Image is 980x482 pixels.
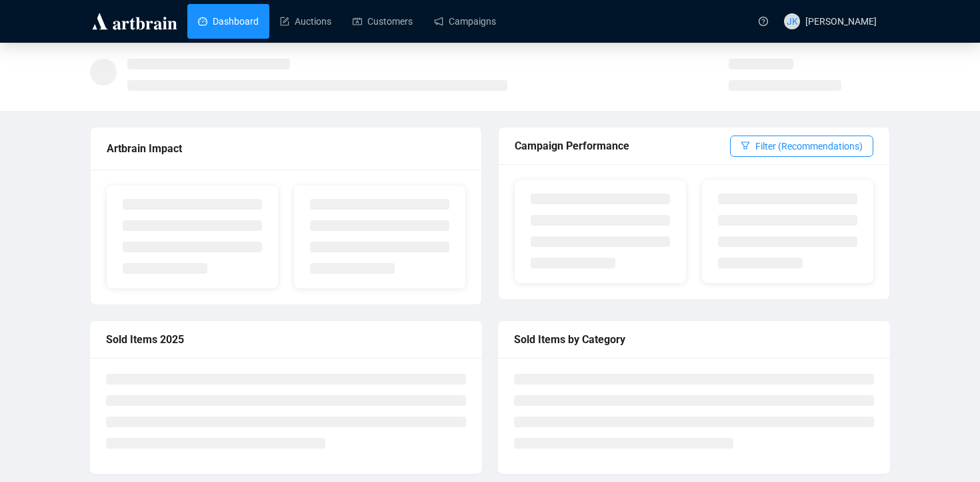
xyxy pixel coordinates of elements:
[730,136,873,157] button: Filter (Recommendations)
[106,331,466,348] div: Sold Items 2025
[280,4,331,39] a: Auctions
[353,4,413,39] a: Customers
[515,138,730,154] div: Campaign Performance
[787,14,798,29] span: JK
[755,139,863,154] span: Filter (Recommendations)
[759,17,768,26] span: question-circle
[107,140,465,157] div: Artbrain Impact
[198,4,259,39] a: Dashboard
[90,11,179,32] img: logo
[741,141,750,150] span: filter
[434,4,496,39] a: Campaigns
[805,16,877,27] span: [PERSON_NAME]
[514,331,874,348] div: Sold Items by Category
